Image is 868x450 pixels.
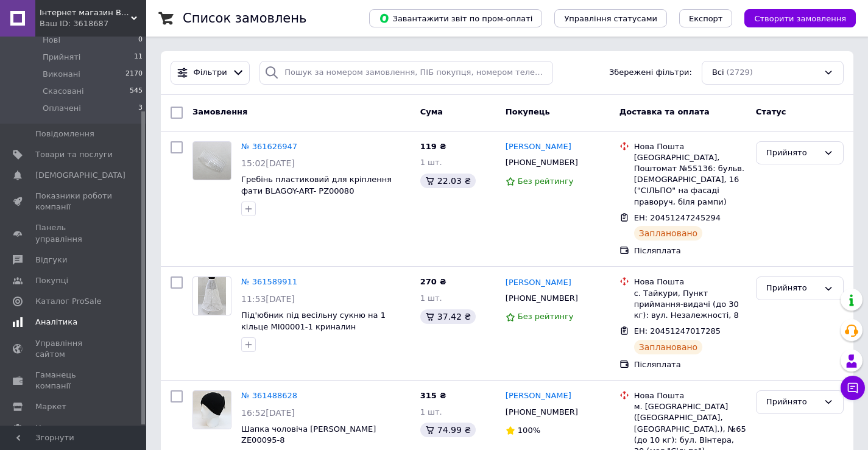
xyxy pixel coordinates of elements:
span: Покупець [506,107,550,116]
button: Створити замовлення [744,9,856,27]
div: Нова Пошта [634,141,746,152]
a: № 361488628 [241,391,297,400]
div: 37.42 ₴ [420,309,476,324]
span: 3 [138,103,143,114]
span: 11 [134,52,143,63]
button: Експорт [679,9,733,27]
span: Відгуки [35,255,67,265]
div: Прийнято [766,147,819,160]
span: 2170 [125,69,143,80]
span: Статус [756,107,786,116]
a: [PERSON_NAME] [506,390,571,402]
span: Каталог ProSale [35,296,101,307]
a: Фото товару [192,390,231,429]
span: Без рейтингу [518,312,574,321]
span: 16:52[DATE] [241,408,295,418]
a: Фото товару [192,141,231,180]
div: 74.99 ₴ [420,423,476,437]
span: 15:02[DATE] [241,158,295,168]
div: [PHONE_NUMBER] [503,290,580,306]
div: Заплановано [634,340,703,354]
span: Завантажити звіт по пром-оплаті [379,13,532,24]
div: Прийнято [766,282,819,295]
span: Налаштування [35,423,97,434]
span: Фільтри [194,67,227,79]
span: Без рейтингу [518,177,574,186]
span: Інтернет магазин BLAGOY-ART [40,7,131,18]
div: Ваш ID: 3618687 [40,18,146,29]
span: Виконані [43,69,80,80]
a: [PERSON_NAME] [506,277,571,289]
span: Маркет [35,401,66,412]
span: 315 ₴ [420,391,446,400]
div: Прийнято [766,396,819,409]
span: Прийняті [43,52,80,63]
span: Всі [712,67,724,79]
span: 100% [518,426,540,435]
span: Товари та послуги [35,149,113,160]
span: 1 шт. [420,407,442,417]
div: Післяплата [634,359,746,370]
input: Пошук за номером замовлення, ПІБ покупця, номером телефону, Email, номером накладної [259,61,553,85]
span: 1 шт. [420,158,442,167]
div: с. Тайкури, Пункт приймання-видачі (до 30 кг): вул. Незалежності, 8 [634,288,746,322]
div: Нова Пошта [634,390,746,401]
span: Панель управління [35,222,113,244]
img: Фото товару [193,142,231,180]
span: 545 [130,86,143,97]
span: 0 [138,35,143,46]
div: 22.03 ₴ [420,174,476,188]
span: Аналітика [35,317,77,328]
a: № 361626947 [241,142,297,151]
span: Нові [43,35,60,46]
span: Cума [420,107,443,116]
span: ЕН: 20451247017285 [634,326,721,336]
span: Оплачені [43,103,81,114]
span: Скасовані [43,86,84,97]
span: Замовлення [192,107,247,116]
div: [GEOGRAPHIC_DATA], Поштомат №55136: бульв. [DEMOGRAPHIC_DATA], 16 ("СІЛЬПО" на фасаді праворуч, б... [634,152,746,208]
a: [PERSON_NAME] [506,141,571,153]
h1: Список замовлень [183,11,306,26]
a: № 361589911 [241,277,297,286]
span: Повідомлення [35,128,94,139]
div: Заплановано [634,226,703,241]
div: [PHONE_NUMBER] [503,155,580,171]
span: Гаманець компанії [35,370,113,392]
img: Фото товару [193,391,231,429]
span: (2729) [727,68,753,77]
span: 11:53[DATE] [241,294,295,304]
a: Створити замовлення [732,13,856,23]
a: Гребінь пластиковий для кріплення фати BLAGOY-ART- PZ00080 [241,175,392,195]
a: Фото товару [192,276,231,315]
span: Збережені фільтри: [609,67,692,79]
span: Показники роботи компанії [35,191,113,213]
span: [DEMOGRAPHIC_DATA] [35,170,125,181]
span: Управління сайтом [35,338,113,360]
span: Доставка та оплата [619,107,710,116]
a: Шапка чоловіча [PERSON_NAME] ZE00095-8 [241,424,376,445]
div: [PHONE_NUMBER] [503,404,580,420]
span: 1 шт. [420,294,442,303]
span: 270 ₴ [420,277,446,286]
span: Управління статусами [564,14,657,23]
button: Чат з покупцем [841,376,865,400]
span: Покупці [35,275,68,286]
span: Створити замовлення [754,14,846,23]
span: ЕН: 20451247245294 [634,213,721,222]
div: Нова Пошта [634,276,746,287]
img: Фото товару [198,277,227,315]
a: Під'юбник під весільну сукню на 1 кільце MI00001-1 криналин [241,311,386,331]
span: 119 ₴ [420,142,446,151]
button: Завантажити звіт по пром-оплаті [369,9,542,27]
span: Експорт [689,14,723,23]
button: Управління статусами [554,9,667,27]
div: Післяплата [634,245,746,256]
